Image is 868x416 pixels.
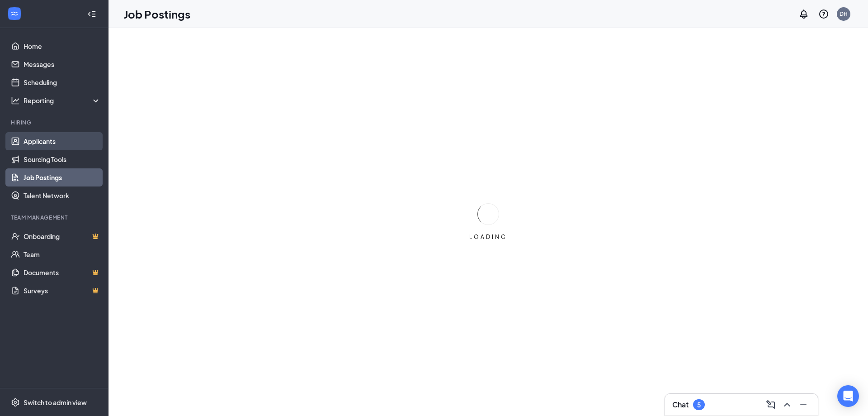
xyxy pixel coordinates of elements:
svg: Notifications [798,9,809,19]
button: ComposeMessage [764,397,778,412]
a: Scheduling [24,73,101,91]
svg: Analysis [11,96,20,105]
div: DH [840,10,848,18]
svg: QuestionInfo [818,9,829,19]
div: 5 [697,401,701,409]
a: Home [24,37,101,55]
a: DocumentsCrown [24,263,101,282]
svg: Minimize [798,399,809,410]
a: Applicants [24,132,101,150]
svg: WorkstreamLogo [10,9,19,18]
div: LOADING [466,233,511,241]
a: SurveysCrown [24,282,101,300]
h3: Chat [672,400,689,410]
div: Reporting [24,96,101,105]
a: Messages [24,55,101,73]
h1: Job Postings [124,6,190,22]
a: Team [24,245,101,263]
a: OnboardingCrown [24,227,101,245]
div: Hiring [11,119,99,126]
svg: ComposeMessage [765,399,776,410]
button: ChevronUp [780,397,794,412]
div: Open Intercom Messenger [837,385,859,407]
div: Team Management [11,214,99,221]
svg: Settings [11,398,20,407]
button: Minimize [796,397,811,412]
a: Sourcing Tools [24,150,101,168]
div: Switch to admin view [24,398,87,407]
svg: Collapse [87,10,96,19]
a: Job Postings [24,168,101,186]
svg: ChevronUp [782,399,793,410]
a: Talent Network [24,186,101,205]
